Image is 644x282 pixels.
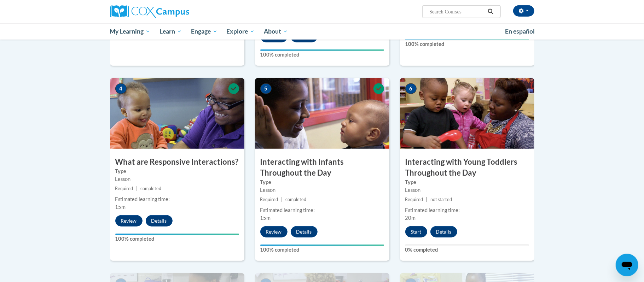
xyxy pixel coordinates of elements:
span: 5 [260,83,272,94]
button: Review [260,226,288,237]
span: 15m [260,215,271,221]
div: Lesson [115,175,239,183]
button: Review [115,215,143,227]
img: Course Image [400,78,534,149]
span: Engage [191,27,217,36]
label: Type [405,178,529,186]
span: | [136,186,138,191]
span: 20m [405,215,416,221]
label: 0% completed [405,246,529,254]
span: Required [405,197,423,202]
h3: Interacting with Young Toddlers Throughout the Day [400,157,534,178]
button: Start [405,226,427,237]
span: 15m [115,204,126,210]
label: 100% completed [260,51,384,59]
label: 100% completed [405,40,529,48]
span: completed [140,186,161,191]
div: Estimated learning time: [260,206,384,214]
input: Search Courses [429,7,485,16]
span: not started [430,197,452,202]
span: Required [115,186,133,191]
a: Engage [186,23,222,40]
span: completed [285,197,306,202]
span: | [281,197,283,202]
label: Type [260,178,384,186]
a: Cox Campus [110,5,244,18]
span: Explore [226,27,255,36]
img: Course Image [110,78,244,149]
label: 100% completed [260,246,384,254]
div: Lesson [405,186,529,194]
button: Details [146,215,173,227]
span: About [264,27,288,36]
label: 100% completed [115,235,239,243]
span: Required [260,197,278,202]
span: 6 [405,83,417,94]
div: Lesson [260,186,384,194]
span: My Learning [110,27,150,36]
button: Account Settings [513,5,534,17]
h3: What are Responsive Interactions? [110,157,244,168]
a: Learn [155,23,186,40]
iframe: Button to launch messaging window [616,254,638,276]
span: | [426,197,428,202]
h3: Interacting with Infants Throughout the Day [255,157,389,178]
a: Explore [222,23,259,40]
div: Estimated learning time: [115,195,239,203]
img: Cox Campus [110,5,189,18]
span: En español [505,28,535,35]
div: Estimated learning time: [405,206,529,214]
button: Details [291,226,318,237]
span: 4 [115,83,127,94]
a: En español [501,24,540,39]
div: Your progress [260,245,384,246]
img: Course Image [255,78,389,149]
button: Details [430,226,457,237]
button: Search [485,7,496,16]
a: About [259,23,292,40]
div: Your progress [115,234,239,235]
div: Your progress [260,49,384,51]
span: Learn [159,27,182,36]
div: Main menu [99,23,545,40]
label: Type [115,168,239,175]
a: My Learning [105,23,155,40]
